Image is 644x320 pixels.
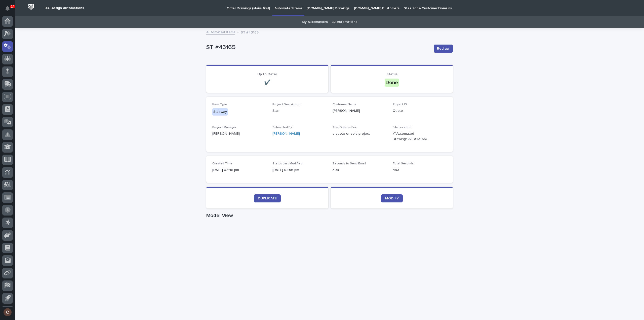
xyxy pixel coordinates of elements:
[206,212,453,219] h1: Model View
[386,73,397,76] span: Status
[26,2,36,12] img: Workspace Logo
[434,45,453,53] button: Redraw
[45,6,84,10] h2: 03. Design Automations
[212,167,266,173] p: [DATE] 02:48 pm
[6,6,13,14] div: Notifications14
[272,126,292,129] span: Submitted By
[333,131,387,136] p: a quote or sold project
[333,108,387,114] p: [PERSON_NAME]
[333,103,356,106] span: Customer Name
[393,131,435,142] : Y:\Automated Drawings\ST #43165\
[385,197,399,200] span: MODIFY
[272,162,302,165] span: Status Last Modified
[333,162,366,165] span: Seconds to Send Email
[332,16,357,28] a: All Automations
[212,103,227,106] span: Item Type
[212,108,228,116] div: Stairway
[333,167,387,173] p: 399
[393,108,447,114] p: Quote
[393,162,414,165] span: Total Seconds
[212,131,266,136] p: [PERSON_NAME]
[393,167,447,173] p: 493
[393,103,407,106] span: Project ID
[272,108,327,114] p: Stair
[393,126,411,129] span: File Location
[385,79,399,87] div: Done
[2,307,13,317] button: users-avatar
[302,16,328,28] a: My Automations
[206,29,235,35] a: Automated Items
[254,194,281,202] a: DUPLICATE
[241,29,259,35] p: ST #43165
[381,194,403,202] a: MODIFY
[272,131,300,136] a: [PERSON_NAME]
[212,162,232,165] span: Created Time
[257,73,277,76] span: Up to Date?
[212,80,322,86] p: ✔️
[206,44,430,51] p: ST #43165
[272,167,327,173] p: [DATE] 02:56 pm
[2,3,13,14] button: Notifications
[212,126,236,129] span: Project Manager
[258,197,277,200] span: DUPLICATE
[437,46,450,51] span: Redraw
[333,126,358,129] span: This Order is For...
[11,5,14,8] p: 14
[272,103,300,106] span: Project Description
